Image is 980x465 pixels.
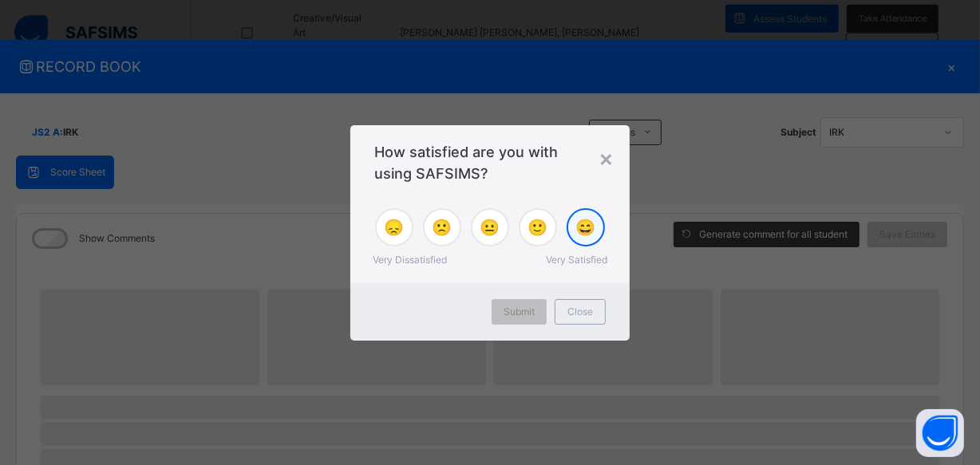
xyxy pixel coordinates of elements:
span: Very Satisfied [546,253,607,267]
span: 😐 [480,215,500,239]
span: 😞 [385,215,405,239]
span: 🙂 [528,215,548,239]
span: 😄 [576,215,596,239]
button: Open asap [916,409,964,457]
span: Very Dissatisfied [373,253,447,267]
span: How satisfied are you with using SAFSIMS? [374,141,606,184]
span: 🙁 [433,215,452,239]
div: × [599,141,614,175]
span: Submit [504,305,535,319]
span: Close [567,305,593,319]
